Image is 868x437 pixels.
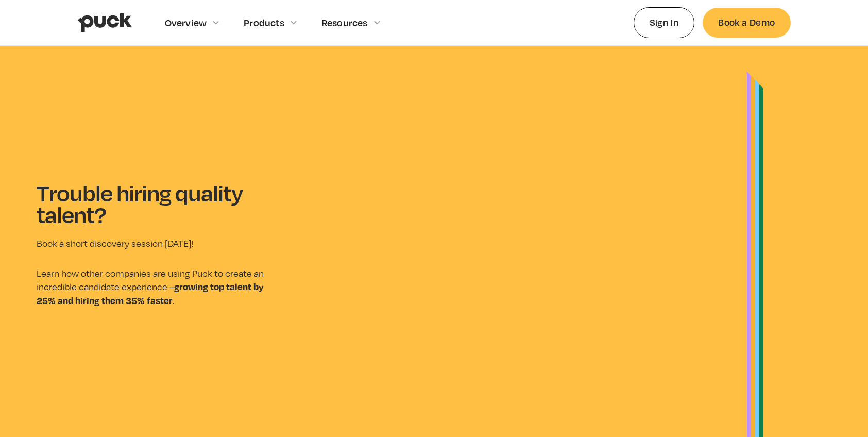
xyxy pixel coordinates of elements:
[37,267,281,308] p: Learn how other companies are using Puck to create an incredible candidate experience – .
[37,237,281,250] p: Book a short discovery session [DATE]!
[37,280,263,307] strong: growing top talent by 25% and hiring them 35% faster
[244,17,284,28] div: Products
[321,17,368,28] div: Resources
[703,8,790,37] a: Book a Demo
[634,7,695,38] a: Sign In
[165,17,207,28] div: Overview
[37,182,263,225] h1: Trouble hiring quality talent?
